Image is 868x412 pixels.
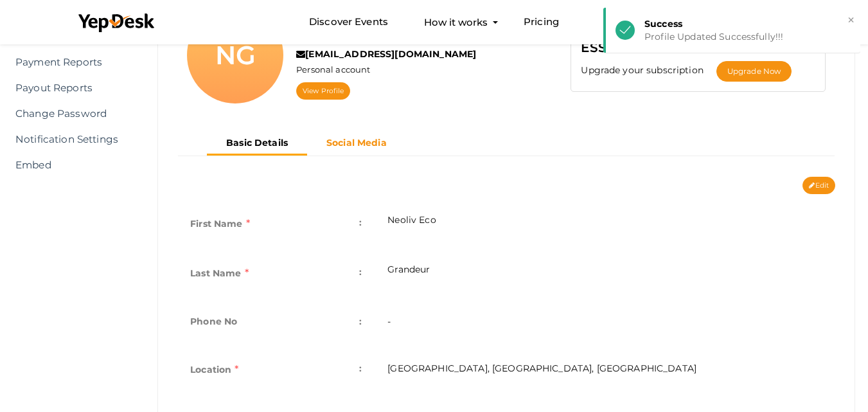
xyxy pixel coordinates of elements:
[226,137,288,148] b: Basic Details
[326,137,387,148] b: Social Media
[190,213,250,234] label: First Name
[375,250,835,300] td: Grandeur
[581,64,716,76] label: Upgrade your subscription
[420,10,492,34] button: How it works
[644,17,851,30] div: Success
[207,132,307,156] button: Basic Details
[359,312,362,330] span: :
[375,346,835,396] td: [GEOGRAPHIC_DATA], [GEOGRAPHIC_DATA], [GEOGRAPHIC_DATA]
[359,263,362,281] span: :
[10,127,135,152] a: Notification Settings
[847,13,855,28] button: ×
[581,37,662,58] label: ESSENTIALS
[10,101,135,127] a: Change Password
[187,7,283,103] div: NG
[190,263,249,283] label: Last Name
[309,10,388,34] a: Discover Events
[10,75,135,101] a: Payout Reports
[359,359,362,377] span: :
[296,64,370,76] label: Personal account
[10,49,135,75] a: Payment Reports
[375,300,835,346] td: -
[296,82,350,100] a: View Profile
[10,152,135,178] a: Embed
[190,359,238,380] label: Location
[375,201,835,250] td: Neoliv Eco
[307,132,406,154] button: Social Media
[359,213,362,231] span: :
[296,48,476,60] label: [EMAIL_ADDRESS][DOMAIN_NAME]
[644,30,851,43] div: Profile Updated Successfully!!!
[524,10,559,34] a: Pricing
[802,177,835,194] button: Edit
[716,61,792,82] button: Upgrade Now
[190,312,237,330] label: Phone No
